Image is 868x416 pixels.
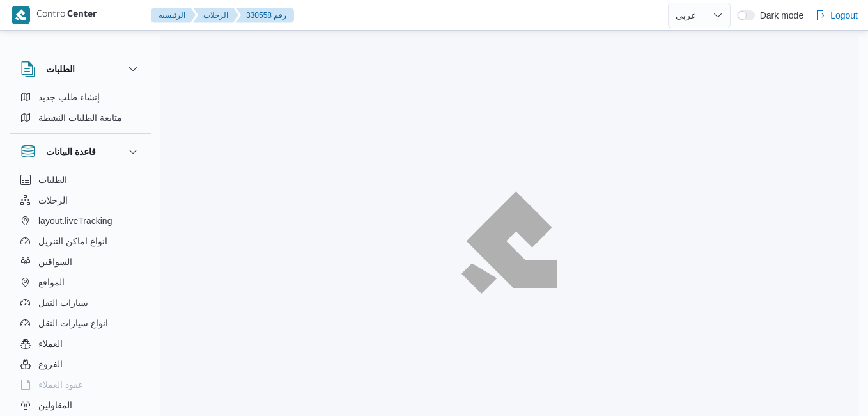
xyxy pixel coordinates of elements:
[15,395,146,415] button: المقاولين
[38,356,63,372] span: الفروع
[15,374,146,395] button: عقود العملاء
[15,292,146,313] button: سيارات النقل
[755,10,803,20] span: Dark mode
[38,193,68,208] span: الرحلات
[38,316,108,331] span: انواع سيارات النقل
[12,6,30,24] img: X8yXhbKr1z7QwAAAABJRU5ErkJggg==
[15,170,146,190] button: الطلبات
[38,397,72,413] span: المقاولين
[830,8,858,23] span: Logout
[46,61,75,77] h3: الطلبات
[15,108,146,128] button: متابعة الطلبات النشطة
[38,234,107,249] span: انواع اماكن التنزيل
[15,333,146,354] button: العملاء
[193,8,238,23] button: الرحلات
[38,90,100,105] span: إنشاء طلب جديد
[236,8,294,23] button: 330558 رقم
[469,199,550,287] img: ILLA Logo
[151,8,196,23] button: الرئيسيه
[15,231,146,252] button: انواع اماكن التنزيل
[20,61,141,77] button: الطلبات
[38,295,88,310] span: سيارات النقل
[38,213,112,228] span: layout.liveTracking
[20,144,141,159] button: قاعدة البيانات
[38,275,65,290] span: المواقع
[38,254,72,269] span: السواقين
[15,190,146,211] button: الرحلات
[15,272,146,292] button: المواقع
[46,144,96,159] h3: قاعدة البيانات
[15,354,146,374] button: الفروع
[15,211,146,231] button: layout.liveTracking
[38,377,83,392] span: عقود العملاء
[10,87,151,133] div: الطلبات
[38,172,67,188] span: الطلبات
[15,313,146,333] button: انواع سيارات النقل
[67,10,97,20] b: Center
[38,110,122,125] span: متابعة الطلبات النشطة
[15,252,146,272] button: السواقين
[38,336,63,351] span: العملاء
[810,3,863,28] button: Logout
[15,87,146,108] button: إنشاء طلب جديد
